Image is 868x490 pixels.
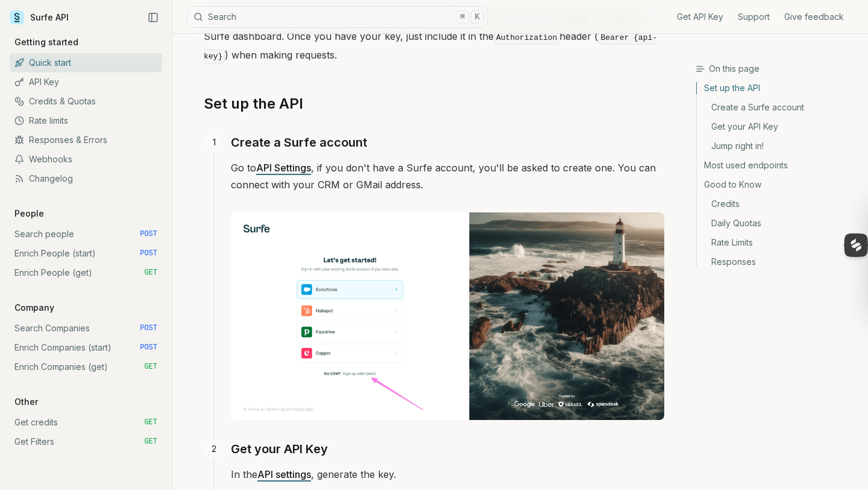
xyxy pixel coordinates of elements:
[144,268,157,278] span: GET
[10,302,59,314] p: Company
[204,11,664,65] p: Surfe's API uses a user-specific API Key for authentication, which you can manage through the Sur...
[257,468,311,480] a: API settings
[10,150,162,169] a: Webhooks
[697,98,858,117] a: Create a Surfe account
[140,229,157,239] span: POST
[784,11,844,23] a: Give feedback
[697,117,858,136] a: Get your API Key
[140,249,157,258] span: POST
[10,396,43,408] p: Other
[231,439,328,459] a: Get your API Key
[697,156,858,175] a: Most used endpoints
[697,175,858,194] a: Good to Know
[677,11,723,23] a: Get API Key
[697,136,858,156] a: Jump right in!
[10,357,162,377] a: Enrich Companies (get) GET
[187,6,488,28] button: Search⌘K
[256,162,311,174] a: API Settings
[494,31,559,45] code: Authorization
[10,36,83,48] p: Getting started
[10,53,162,72] a: Quick start
[144,437,157,447] span: GET
[10,130,162,150] a: Responses & Errors
[144,8,162,27] button: Collapse Sidebar
[10,169,162,188] a: Changelog
[140,323,157,333] span: POST
[231,212,664,420] img: Image
[10,72,162,92] a: API Key
[10,338,162,357] a: Enrich Companies (start) POST
[10,111,162,130] a: Rate limits
[231,133,367,152] a: Create a Surfe account
[456,10,469,24] kbd: ⌘
[140,343,157,352] span: POST
[231,159,664,193] p: Go to , if you don't have a Surfe account, you'll be asked to create one. You can connect with yo...
[696,63,858,75] h3: On this page
[10,263,162,282] a: Enrich People (get) GET
[471,10,484,24] kbd: K
[204,94,303,113] a: Set up the API
[10,92,162,111] a: Credits & Quotas
[10,8,69,27] a: Surfe API
[144,362,157,372] span: GET
[10,432,162,451] a: Get Filters GET
[10,319,162,338] a: Search Companies POST
[738,11,770,23] a: Support
[697,82,858,98] a: Set up the API
[697,194,858,214] a: Credits
[697,233,858,252] a: Rate Limits
[697,214,858,233] a: Daily Quotas
[697,252,858,268] a: Responses
[10,208,49,220] p: People
[10,224,162,244] a: Search people POST
[144,418,157,427] span: GET
[10,413,162,432] a: Get credits GET
[10,244,162,263] a: Enrich People (start) POST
